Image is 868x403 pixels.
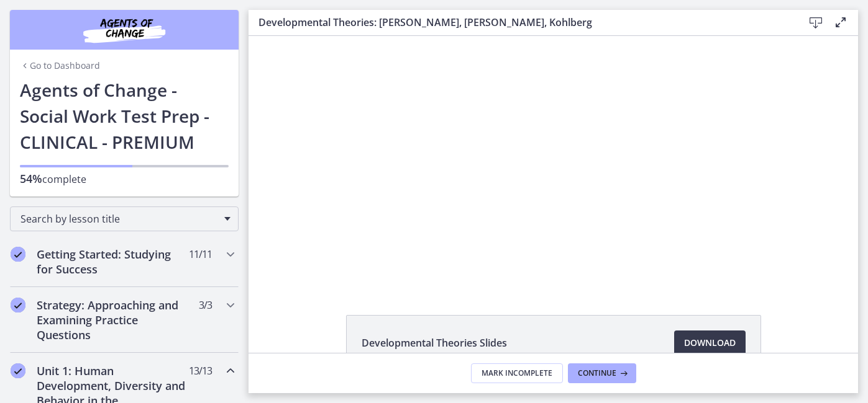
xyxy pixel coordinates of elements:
[189,247,212,262] span: 11 / 11
[674,330,746,355] a: Download
[21,212,218,226] span: Search by lesson title
[568,363,636,383] button: Continue
[10,206,239,231] div: Search by lesson title
[11,247,25,262] i: Completed
[258,15,783,30] h3: Developmental Theories: [PERSON_NAME], [PERSON_NAME], Kohlberg
[20,77,229,155] h1: Agents of Change - Social Work Test Prep - CLINICAL - PREMIUM
[471,363,563,383] button: Mark Incomplete
[362,335,507,350] span: Developmental Theories Slides
[249,36,858,286] iframe: Video Lesson
[37,247,188,277] h2: Getting Started: Studying for Success
[37,298,188,342] h2: Strategy: Approaching and Examining Practice Questions
[20,171,42,186] span: 54%
[684,335,736,350] span: Download
[578,368,616,378] span: Continue
[20,60,100,72] a: Go to Dashboard
[50,15,199,45] img: Agents of Change Social Work Test Prep
[189,363,212,378] span: 13 / 13
[11,298,25,312] i: Completed
[482,368,552,378] span: Mark Incomplete
[20,171,229,187] p: complete
[199,298,212,312] span: 3 / 3
[11,363,25,378] i: Completed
